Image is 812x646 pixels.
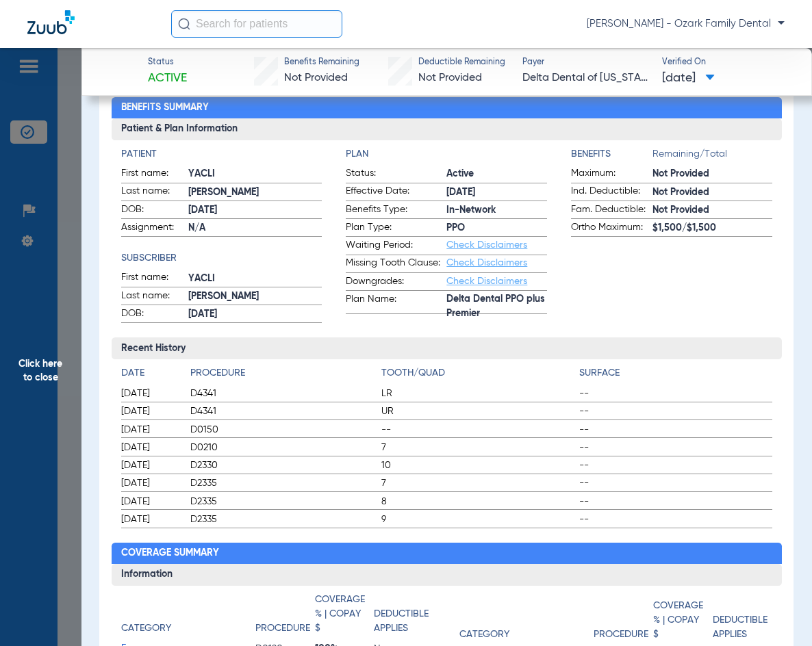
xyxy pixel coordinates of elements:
h2: Coverage Summary [112,543,782,565]
h4: Tooth/Quad [381,366,574,380]
app-breakdown-title: Deductible Applies [374,593,433,641]
span: [DATE] [121,423,179,437]
span: N/A [188,221,322,235]
span: YACLI [188,167,322,181]
h4: Patient [121,147,322,161]
span: Status [148,57,187,69]
span: 8 [381,495,574,508]
app-breakdown-title: Coverage % | Copay $ [315,593,375,641]
span: [PERSON_NAME] [188,289,322,304]
span: -- [579,441,772,454]
span: Not Provided [284,73,348,83]
span: [DATE] [121,513,179,526]
span: Ortho Maximum: [571,220,652,237]
span: [DATE] [121,404,179,418]
span: Active [446,167,547,181]
input: Search for patients [171,10,342,38]
span: Not Provided [652,185,772,200]
h4: Subscriber [121,251,322,266]
span: [DATE] [188,203,322,218]
span: Benefits Remaining [284,57,359,69]
h4: Plan [346,147,547,161]
h4: Deductible Applies [374,607,429,636]
span: Not Provided [652,167,772,181]
span: Missing Tooth Clause: [346,256,446,272]
span: -- [579,387,772,400]
a: Check Disclaimers [446,240,527,250]
span: In-Network [446,203,547,218]
span: Fam. Deductible: [571,203,652,219]
span: Status: [346,166,446,183]
span: D2335 [190,495,377,508]
span: -- [579,495,772,508]
span: Last name: [121,184,188,201]
span: Maximum: [571,166,652,183]
span: Not Provided [652,203,772,218]
h4: Surface [579,366,772,380]
span: Ind. Deductible: [571,184,652,201]
h4: Category [121,621,171,636]
span: UR [381,404,574,418]
span: D0150 [190,423,377,437]
h4: Date [121,366,179,380]
h4: Coverage % | Copay $ [315,593,367,636]
span: [DATE] [188,307,322,322]
iframe: Chat Widget [744,580,812,646]
span: D2335 [190,513,377,526]
app-breakdown-title: Date [121,366,179,385]
span: [DATE] [121,458,179,472]
span: D0210 [190,441,377,454]
span: 7 [381,441,574,454]
span: [PERSON_NAME] [188,185,322,200]
span: [DATE] [121,387,179,400]
span: D4341 [190,387,377,400]
a: Check Disclaimers [446,258,527,268]
span: Plan Type: [346,220,446,237]
span: DOB: [121,307,188,323]
span: First name: [121,166,188,183]
img: Zuub Logo [27,10,75,34]
h3: Recent History [112,337,782,359]
span: Downgrades: [346,274,446,291]
span: $1,500/$1,500 [652,221,772,235]
span: D2330 [190,458,377,472]
a: Check Disclaimers [446,276,527,286]
span: D2335 [190,476,377,490]
h3: Patient & Plan Information [112,118,782,140]
span: LR [381,387,574,400]
span: [DATE] [662,70,715,87]
span: Delta Dental PPO plus Premier [446,299,547,313]
app-breakdown-title: Tooth/Quad [381,366,574,385]
span: Last name: [121,289,188,305]
h4: Procedure [255,621,310,636]
span: Benefits Type: [346,203,446,219]
span: Assignment: [121,220,188,237]
span: -- [381,423,574,437]
app-breakdown-title: Category [121,593,255,641]
span: DOB: [121,203,188,219]
h4: Procedure [190,366,377,380]
app-breakdown-title: Benefits [571,147,652,166]
app-breakdown-title: Surface [579,366,772,385]
span: 9 [381,513,574,526]
h4: Category [459,628,509,642]
span: Remaining/Total [652,147,772,166]
span: [DATE] [446,185,547,200]
h4: Coverage % | Copay $ [653,599,705,642]
span: [DATE] [121,495,179,508]
span: Waiting Period: [346,238,446,255]
h4: Procedure [594,628,648,642]
span: D4341 [190,404,377,418]
app-breakdown-title: Procedure [255,593,315,641]
span: 7 [381,476,574,490]
span: Active [148,70,187,87]
h2: Benefits Summary [112,97,782,119]
span: -- [579,404,772,418]
span: -- [579,476,772,490]
app-breakdown-title: Procedure [190,366,377,385]
span: 10 [381,458,574,472]
span: PPO [446,221,547,235]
